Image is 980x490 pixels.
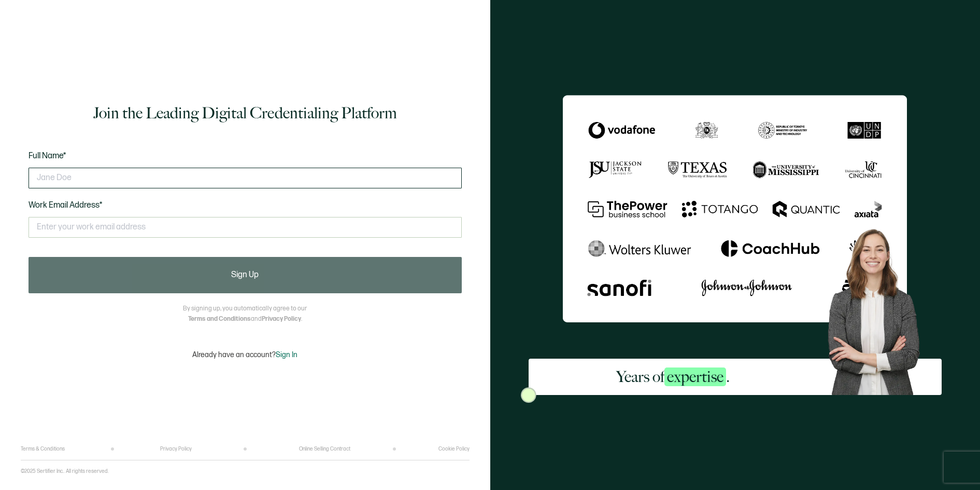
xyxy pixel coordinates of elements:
[183,304,307,324] p: By signing up, you automatically agree to our and .
[818,221,942,395] img: Sertifier Signup - Years of <span class="strong-h">expertise</span>. Hero
[21,468,109,474] p: ©2025 Sertifier Inc.. All rights reserved.
[616,366,730,387] h2: Years of .
[29,200,103,210] span: Work Email Address*
[188,315,251,323] a: Terms and Conditions
[160,446,192,452] a: Privacy Policy
[438,446,470,452] a: Cookie Policy
[299,446,350,452] a: Online Selling Contract
[21,446,65,452] a: Terms & Conditions
[563,95,907,322] img: Sertifier Signup - Years of <span class="strong-h">expertise</span>.
[29,151,66,161] span: Full Name*
[29,168,462,188] input: Jane Doe
[521,387,536,403] img: Sertifier Signup
[231,271,259,279] span: Sign Up
[29,217,462,238] input: Enter your work email address
[664,367,726,386] span: expertise
[93,103,397,124] h1: Join the Leading Digital Credentialing Platform
[192,350,297,359] p: Already have an account?
[29,257,462,293] button: Sign Up
[276,350,297,359] span: Sign In
[262,315,301,323] a: Privacy Policy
